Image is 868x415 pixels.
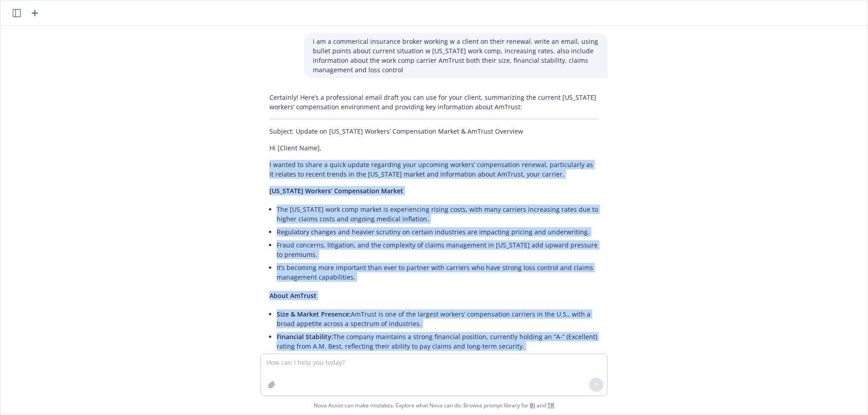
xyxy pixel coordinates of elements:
li: The [US_STATE] work comp market is experiencing rising costs, with many carriers increasing rates... [277,203,599,225]
span: [US_STATE] Workers’ Compensation Market [269,187,403,195]
p: Hi [Client Name], [269,143,599,153]
span: Nova Assist can make mistakes. Explore what Nova can do: Browse prompt library for and [4,396,864,415]
li: The company maintains a strong financial position, currently holding an “A-” (Excellent) rating f... [277,330,599,353]
p: i am a commerical insurance broker working w a client on their renewal. write an email, using bul... [313,37,599,75]
span: Size & Market Presence: [277,310,351,318]
span: Financial Stability: [277,332,333,341]
li: Regulatory changes and heavier scrutiny on certain industries are impacting pricing and underwrit... [277,225,599,238]
p: Subject: Update on [US_STATE] Workers’ Compensation Market & AmTrust Overview [269,126,599,136]
a: BI [530,401,535,409]
span: About AmTrust [269,291,316,300]
p: Certainly! Here’s a professional email draft you can use for your client, summarizing the current... [269,93,599,112]
li: Fraud concerns, litigation, and the complexity of claims management in [US_STATE] add upward pres... [277,238,599,261]
li: AmTrust is one of the largest workers’ compensation carriers in the U.S., with a broad appetite a... [277,308,599,330]
li: It’s becoming more important than ever to partner with carriers who have strong loss control and ... [277,261,599,284]
li: AmTrust offers robust claims management, leveraging efficient claims handling, experienced adjust... [277,353,599,375]
a: TR [547,401,554,409]
p: I wanted to share a quick update regarding your upcoming workers’ compensation renewal, particula... [269,160,599,179]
